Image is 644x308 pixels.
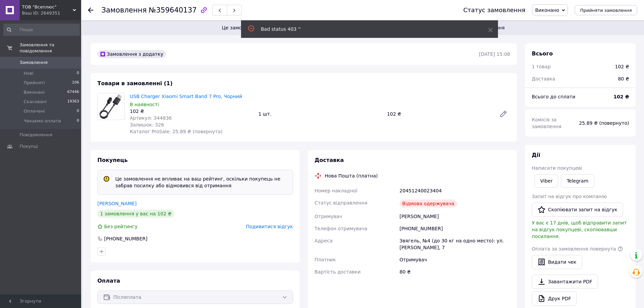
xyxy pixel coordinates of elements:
span: Оплата за замовлення повернута [532,246,616,252]
span: Оплачені [24,108,45,114]
div: Нова Пошта (платна) [323,172,380,179]
span: Каталог ProSale: 25.89 ₴ (повернута) [130,129,222,134]
span: Вартість доставки [315,269,361,275]
button: Прийняти замовлення [575,5,637,15]
span: №359640137 [149,6,197,14]
span: 0 [77,118,79,124]
a: Редагувати [497,107,510,121]
span: Всього [532,50,553,57]
span: Артикул: 344836 [130,115,172,121]
div: [PHONE_NUMBER] [398,222,511,235]
div: Це замовлення не впливає на ваш рейтинг, оскільки покупець не забрав посилку або відмовився від о... [113,175,290,189]
span: 0 [77,70,79,76]
span: Товари в замовленні (1) [97,80,173,87]
span: 0 [77,108,79,114]
span: Скасовані [24,99,47,105]
span: Доставка [532,76,555,81]
div: Ваш ID: 2649351 [22,10,81,16]
div: Отримувач [398,254,511,266]
span: ТОВ "Всеплюс" [22,4,73,10]
span: Замовлення [20,60,48,66]
span: Виконано [535,7,559,13]
button: Скопіювати запит на відгук [532,203,623,217]
span: Подивитися відгук [246,224,293,229]
span: У вас є 17 днів, щоб відправити запит на відгук покупцеві, скопіювавши посилання. [532,220,627,239]
a: Telegram [561,174,594,188]
span: Доставка [315,157,344,163]
span: Це замовлення не впливає на ваш рейтинг, оскільки покупець не забрав посилку або відмовився від о... [91,24,636,31]
a: USB Charger Xiaomi Smart Band 7 Pro, Чорний [130,94,242,99]
span: Без рейтингу [104,224,138,229]
span: Прийняті [24,80,45,86]
span: Запит на відгук про компанію [532,194,607,199]
div: Bad status 403 '' [261,26,471,32]
div: 102 ₴ [615,63,629,70]
div: Повернутися назад [88,7,93,14]
div: Звягель, №4 (до 30 кг на одно место): ул. [PERSON_NAME], 7 [398,235,511,254]
span: Дії [532,152,540,158]
span: 25.89 ₴ (повернуто) [579,120,629,126]
span: Статус відправлення [315,200,367,206]
span: Оплата [97,278,120,284]
div: 102 ₴ [384,109,494,119]
span: Всього до сплати [532,94,575,99]
div: Відмова одержувача [400,199,457,208]
span: 67446 [67,89,79,95]
span: Прийняти замовлення [580,8,632,13]
img: USB Charger Xiaomi Smart Band 7 Pro, Чорний [98,93,124,120]
span: Залишок: 326 [130,122,164,127]
span: Виконані [24,89,45,95]
div: [PHONE_NUMBER] [103,235,148,242]
a: Друк PDF [532,291,577,306]
span: Телефон отримувача [315,226,367,231]
span: В наявності [130,102,159,107]
span: Замовлення [101,6,147,14]
span: Покупці [20,143,38,149]
span: Комісія за замовлення [532,117,562,129]
a: Viber [534,174,558,188]
a: Завантажити PDF [532,275,598,289]
div: 1 замовлення у вас на 102 ₴ [97,210,174,218]
span: 1 товар [532,64,551,69]
span: Покупець [97,157,128,163]
button: Видати чек [532,255,582,269]
div: Статус замовлення [463,7,525,14]
span: Платник [315,257,336,262]
span: Отримувач [315,214,342,219]
div: [PERSON_NAME] [398,210,511,222]
span: 19363 [67,99,79,105]
time: [DATE] 15:08 [479,51,510,57]
div: 20451240023404 [398,185,511,197]
a: [PERSON_NAME] [97,201,137,206]
span: Написати покупцеві [532,165,582,171]
b: 102 ₴ [614,94,629,99]
span: Замовлення та повідомлення [20,42,81,54]
div: 1 шт. [256,109,384,119]
input: Пошук [3,24,80,36]
span: Адреса [315,238,333,243]
div: Замовлення з додатку [97,50,166,58]
span: Номер накладної [315,188,358,193]
span: Нові [24,70,33,76]
div: 102 ₴ [130,108,253,115]
div: 80 ₴ [398,266,511,278]
span: 106 [72,80,79,86]
div: 80 ₴ [614,71,633,86]
span: Чекаємо оплати [24,118,61,124]
span: Повідомлення [20,132,52,138]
